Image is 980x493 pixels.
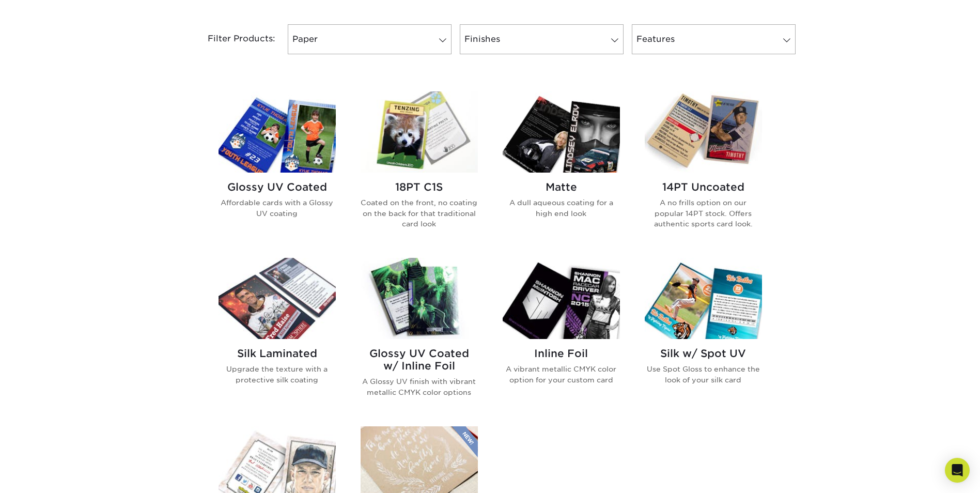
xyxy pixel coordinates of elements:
p: A Glossy UV finish with vibrant metallic CMYK color options [361,376,478,397]
p: A dull aqueous coating for a high end look [503,197,620,219]
h2: Inline Foil [503,347,620,360]
h2: 18PT C1S [361,181,478,193]
a: Glossy UV Coated Trading Cards Glossy UV Coated Affordable cards with a Glossy UV coating [219,91,336,245]
img: 18PT C1S Trading Cards [361,91,478,173]
p: A no frills option on our popular 14PT stock. Offers authentic sports card look. [645,197,762,229]
h2: Glossy UV Coated [219,181,336,193]
h2: Silk Laminated [219,347,336,360]
img: Silk Laminated Trading Cards [219,258,336,339]
img: Glossy UV Coated Trading Cards [219,91,336,173]
p: Coated on the front, no coating on the back for that traditional card look [361,197,478,229]
a: Silk w/ Spot UV Trading Cards Silk w/ Spot UV Use Spot Gloss to enhance the look of your silk card [645,258,762,414]
p: A vibrant metallic CMYK color option for your custom card [503,364,620,385]
a: Finishes [460,24,624,54]
img: New Product [452,426,478,457]
a: Paper [288,24,452,54]
img: Silk w/ Spot UV Trading Cards [645,258,762,339]
div: Open Intercom Messenger [945,458,970,483]
img: Inline Foil Trading Cards [503,258,620,339]
img: Matte Trading Cards [503,91,620,173]
h2: Glossy UV Coated w/ Inline Foil [361,347,478,372]
h2: Matte [503,181,620,193]
img: 14PT Uncoated Trading Cards [645,91,762,173]
a: 14PT Uncoated Trading Cards 14PT Uncoated A no frills option on our popular 14PT stock. Offers au... [645,91,762,245]
p: Upgrade the texture with a protective silk coating [219,364,336,385]
a: Inline Foil Trading Cards Inline Foil A vibrant metallic CMYK color option for your custom card [503,258,620,414]
p: Use Spot Gloss to enhance the look of your silk card [645,364,762,385]
p: Affordable cards with a Glossy UV coating [219,197,336,219]
a: Matte Trading Cards Matte A dull aqueous coating for a high end look [503,91,620,245]
h2: Silk w/ Spot UV [645,347,762,360]
h2: 14PT Uncoated [645,181,762,193]
a: Features [632,24,796,54]
a: Silk Laminated Trading Cards Silk Laminated Upgrade the texture with a protective silk coating [219,258,336,414]
a: Glossy UV Coated w/ Inline Foil Trading Cards Glossy UV Coated w/ Inline Foil A Glossy UV finish ... [361,258,478,414]
a: 18PT C1S Trading Cards 18PT C1S Coated on the front, no coating on the back for that traditional ... [361,91,478,245]
div: Filter Products: [180,24,284,54]
img: Glossy UV Coated w/ Inline Foil Trading Cards [361,258,478,339]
